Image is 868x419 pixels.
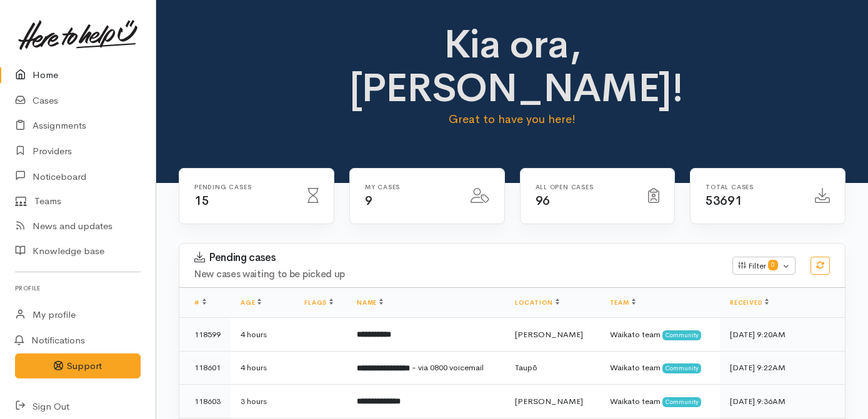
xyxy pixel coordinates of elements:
[600,318,720,352] td: Waikato team
[720,351,845,385] td: [DATE] 9:22AM
[412,362,484,373] span: - via 0800 voicemail
[349,111,676,128] p: Great to have you here!
[349,22,676,111] h1: Kia ora, [PERSON_NAME]!
[600,385,720,418] td: Waikato team
[610,298,636,307] a: Team
[515,362,537,373] span: Taupō
[536,184,634,190] h6: All Open cases
[768,260,778,270] span: 0
[194,184,292,190] h6: Pending cases
[662,330,702,340] span: Community
[720,318,845,352] td: [DATE] 9:20AM
[179,385,231,418] td: 118603
[231,385,294,418] td: 3 hours
[194,269,717,280] h4: New cases waiting to be picked up
[365,193,372,209] span: 9
[194,193,209,209] span: 15
[179,318,231,352] td: 118599
[15,353,141,379] button: Support
[365,184,456,190] h6: My cases
[357,298,383,307] a: Name
[730,298,769,307] a: Received
[231,318,294,352] td: 4 hours
[706,184,800,190] h6: Total cases
[732,257,796,275] button: Filter0
[720,385,845,418] td: [DATE] 9:36AM
[662,397,702,407] span: Community
[179,351,231,385] td: 118601
[231,351,294,385] td: 4 hours
[600,351,720,385] td: Waikato team
[304,298,333,307] a: Flags
[241,298,261,307] a: Age
[662,363,702,373] span: Community
[194,298,206,307] a: #
[194,252,717,264] h3: Pending cases
[515,298,559,307] a: Location
[515,396,583,407] span: [PERSON_NAME]
[515,329,583,340] span: [PERSON_NAME]
[706,193,742,209] span: 53691
[15,280,141,297] h6: Profile
[536,193,550,209] span: 96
